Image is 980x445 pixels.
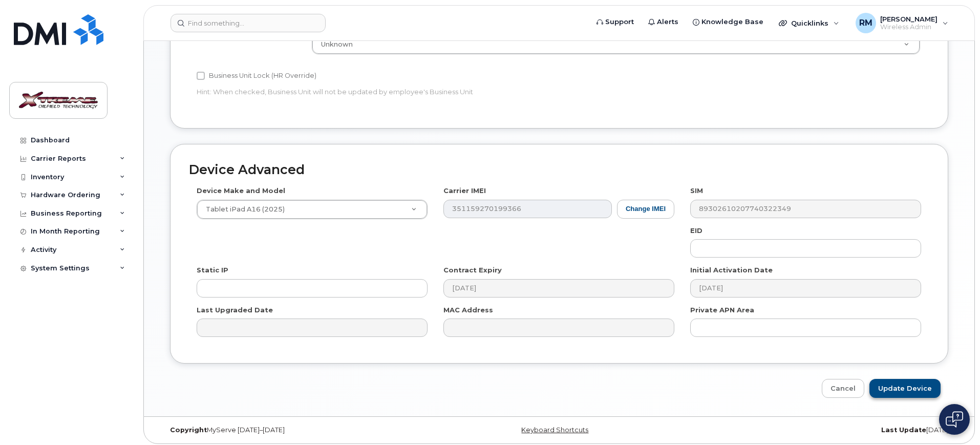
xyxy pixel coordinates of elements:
[197,72,205,80] input: Business Unit Lock (HR Override)
[162,426,427,434] div: MyServe [DATE]–[DATE]
[772,13,846,33] div: Quicklinks
[686,12,771,32] a: Knowledge Base
[701,17,763,27] span: Knowledge Base
[641,12,686,32] a: Alerts
[690,305,754,315] label: Private APN Area
[881,426,926,434] strong: Last Update
[197,200,427,219] a: Tablet iPad A16 (2025)
[589,12,641,32] a: Support
[690,186,703,196] label: SIM
[312,35,920,54] a: Unknown
[197,70,316,82] label: Business Unit Lock (HR Override)
[443,265,502,275] label: Contract Expiry
[197,186,285,196] label: Device Make and Model
[189,163,929,177] h2: Device Advanced
[657,17,678,27] span: Alerts
[200,205,285,214] span: Tablet iPad A16 (2025)
[617,200,674,219] button: Change IMEI
[170,426,207,434] strong: Copyright
[691,426,956,434] div: [DATE]
[197,265,228,275] label: Static IP
[605,17,634,27] span: Support
[321,40,353,48] span: Unknown
[791,19,828,27] span: Quicklinks
[946,411,963,428] img: Open chat
[880,15,938,23] span: [PERSON_NAME]
[443,305,493,315] label: MAC Address
[690,226,702,236] label: EID
[443,186,486,196] label: Carrier IMEI
[869,379,941,398] input: Update Device
[859,17,872,29] span: RM
[197,87,674,97] p: Hint: When checked, Business Unit will not be updated by employee's Business Unit
[521,426,588,434] a: Keyboard Shortcuts
[822,379,864,398] a: Cancel
[848,13,955,33] div: Reggie Mortensen
[171,14,326,32] input: Find something...
[880,23,938,31] span: Wireless Admin
[197,305,273,315] label: Last Upgraded Date
[690,265,773,275] label: Initial Activation Date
